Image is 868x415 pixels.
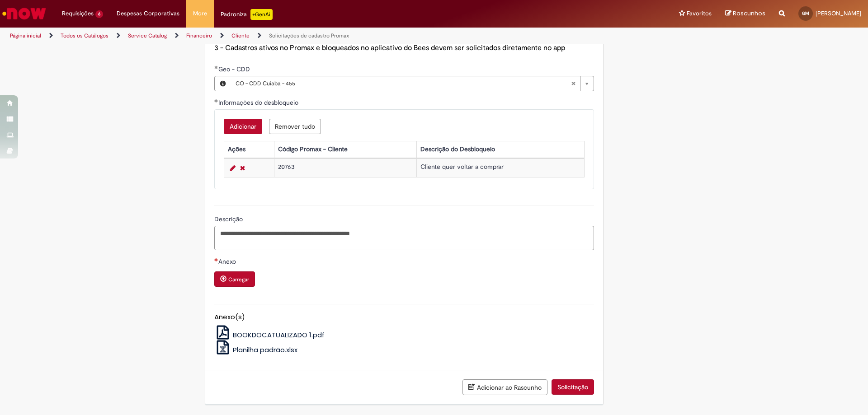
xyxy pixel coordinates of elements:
[566,76,580,91] abbr: Limpar campo Geo - CDD
[238,163,247,173] a: Remover linha 1
[117,9,179,18] span: Despesas Corporativas
[274,159,416,177] td: 20763
[725,9,765,18] a: Rascunhos
[214,345,298,354] a: Planilha padrão.xlsx
[733,9,765,18] span: Rascunhos
[214,226,594,250] textarea: Descrição
[802,10,809,16] span: GM
[218,257,238,266] span: Anexo
[214,258,218,261] span: Necessários
[816,9,861,17] span: [PERSON_NAME]
[214,215,245,223] span: Descrição
[215,76,231,91] button: Geo - CDD, Visualizar este registro CO - CDD Cuiaba - 455
[214,65,218,69] span: Obrigatório Preenchido
[231,76,594,91] a: CO - CDD Cuiaba - 455Limpar campo Geo - CDD
[250,9,273,20] p: +GenAi
[7,28,572,44] ul: Trilhas de página
[214,313,594,321] h5: Anexo(s)
[233,330,325,340] span: BOOKDOCATUALIZADO 1.pdf
[221,9,273,20] div: Padroniza
[224,119,262,134] button: Add a row for Informações do desbloqueio
[274,141,416,158] th: Código Promax - Cliente
[269,119,321,134] button: Remove all rows for Informações do desbloqueio
[233,345,297,354] span: Planilha padrão.xlsx
[224,141,274,158] th: Ações
[462,379,547,395] button: Adicionar ao Rascunho
[218,65,252,73] span: Geo - CDD
[214,271,255,287] button: Carregar anexo de Anexo Required
[62,9,94,18] span: Requisições
[128,32,167,39] a: Service Catalog
[228,163,238,173] a: Editar Linha 1
[1,5,47,23] img: ServiceNow
[10,32,41,39] a: Página inicial
[214,99,218,103] span: Obrigatório Preenchido
[214,330,325,340] a: BOOKDOCATUALIZADO 1.pdf
[552,379,594,395] button: Solicitação
[231,32,250,39] a: Cliente
[214,43,565,52] span: 3 - Cadastros ativos no Promax e bloqueados no aplicativo do Bees devem ser solicitados diretamen...
[193,9,207,18] span: More
[218,98,300,107] span: Informações do desbloqueio
[417,159,585,177] td: Cliente quer voltar a comprar
[228,276,249,283] small: Carregar
[417,141,585,158] th: Descrição do Desbloqueio
[95,10,103,18] span: 6
[61,32,108,39] a: Todos os Catálogos
[687,9,712,18] span: Favoritos
[236,76,571,91] span: CO - CDD Cuiaba - 455
[269,32,349,39] a: Solicitações de cadastro Promax
[186,32,212,39] a: Financeiro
